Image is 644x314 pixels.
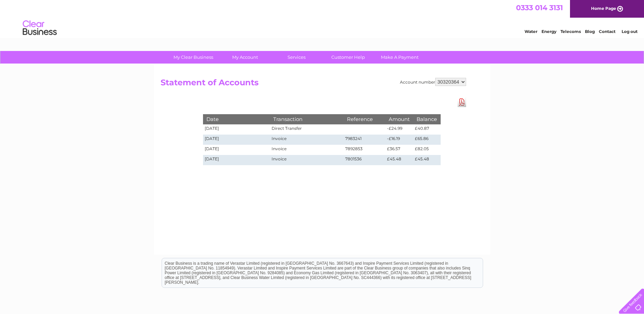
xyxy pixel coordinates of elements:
a: My Account [217,51,273,64]
div: Account number [400,78,466,86]
td: -£24.99 [385,124,413,135]
td: Direct Transfer [270,124,343,135]
a: Energy [541,29,556,34]
th: Amount [385,114,413,124]
div: Clear Business is a trading name of Verastar Limited (registered in [GEOGRAPHIC_DATA] No. 3667643... [162,4,483,33]
td: 7983241 [344,135,386,145]
a: Blog [585,29,595,34]
a: Download Pdf [458,97,466,107]
a: Water [525,29,537,34]
td: Invoice [270,135,343,145]
a: Log out [622,29,638,34]
td: [DATE] [203,124,270,135]
td: -£16.19 [385,135,413,145]
th: Date [203,114,270,124]
h2: Statement of Accounts [161,78,466,91]
a: Customer Help [320,51,376,64]
th: Transaction [270,114,343,124]
td: £45.48 [385,155,413,165]
td: £36.57 [385,145,413,155]
a: 0333 014 3131 [516,3,563,12]
td: Invoice [270,145,343,155]
a: Contact [599,29,615,34]
a: Make A Payment [372,51,428,64]
td: £65.86 [413,135,440,145]
th: Reference [344,114,386,124]
td: 7892853 [344,145,386,155]
a: Telecoms [560,29,581,34]
a: My Clear Business [165,51,221,64]
td: 7801536 [344,155,386,165]
a: Services [269,51,325,64]
img: logo.png [22,18,57,38]
td: [DATE] [203,145,270,155]
td: [DATE] [203,155,270,165]
td: £40.87 [413,124,440,135]
td: £82.05 [413,145,440,155]
td: Invoice [270,155,343,165]
td: [DATE] [203,135,270,145]
th: Balance [413,114,440,124]
td: £45.48 [413,155,440,165]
